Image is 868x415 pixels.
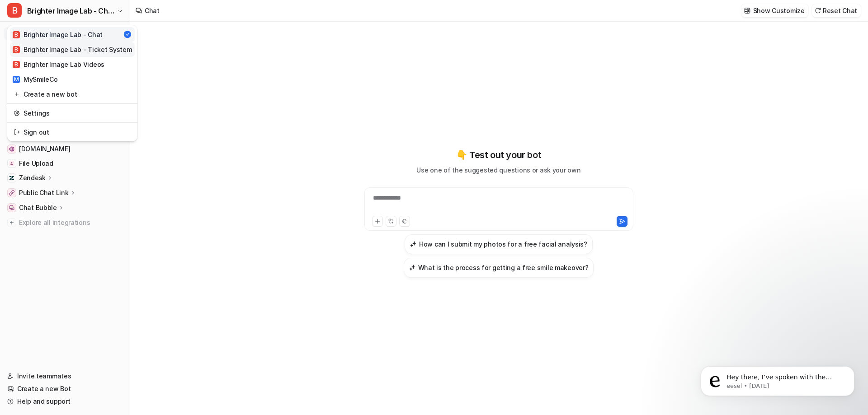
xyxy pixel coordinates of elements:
[7,25,137,141] div: BBrighter Image Lab - Chat
[687,347,868,410] iframe: Intercom notifications message
[13,60,104,69] div: Brighter Image Lab Videos
[27,5,114,17] span: Brighter Image Lab - Chat
[14,89,20,99] img: reset
[13,76,20,83] span: M
[13,30,103,39] div: Brighter Image Lab - Chat
[10,87,135,102] a: Create a new bot
[7,3,22,18] span: B
[13,46,20,53] span: B
[14,127,20,137] img: reset
[10,125,135,140] a: Sign out
[13,31,20,38] span: B
[13,75,57,84] div: MySmileCo
[13,61,20,68] span: B
[10,106,135,121] a: Settings
[14,108,20,118] img: reset
[13,45,132,54] div: Brighter Image Lab - Ticket System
